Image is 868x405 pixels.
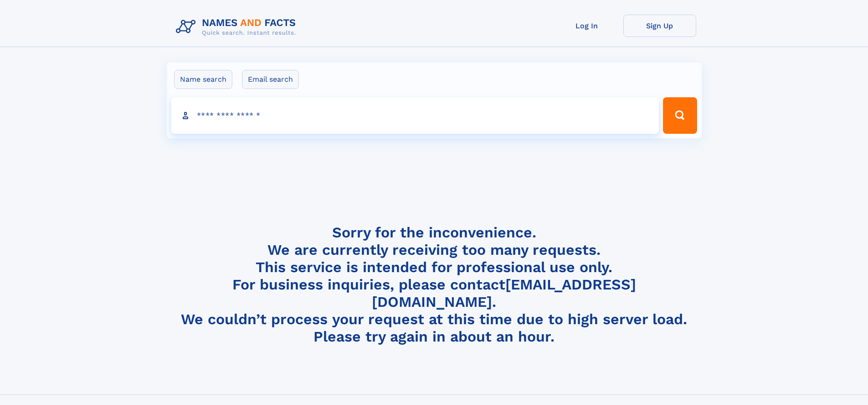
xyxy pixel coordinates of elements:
[550,15,623,37] a: Log In
[171,97,659,134] input: search input
[663,97,697,134] button: Search Button
[372,276,636,310] a: [EMAIL_ADDRESS][DOMAIN_NAME]
[174,70,232,89] label: Name search
[623,15,696,37] a: Sign Up
[172,15,303,39] img: Logo Names and Facts
[242,70,299,89] label: Email search
[172,224,696,346] h4: Sorry for the inconvenience. We are currently receiving too many requests. This service is intend...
